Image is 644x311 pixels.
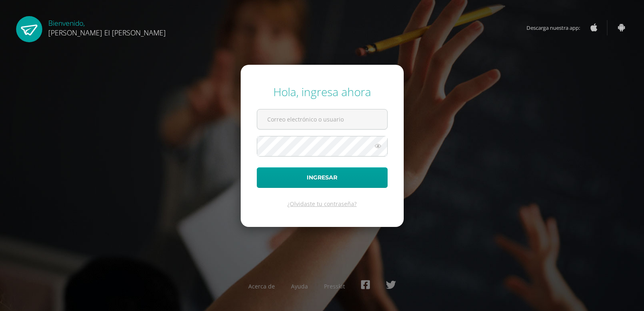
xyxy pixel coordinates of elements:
span: [PERSON_NAME] El [PERSON_NAME] [48,28,166,37]
a: Presskit [324,282,345,290]
button: Ingresar [257,167,388,188]
div: Hola, ingresa ahora [257,84,388,99]
span: Descarga nuestra app: [526,20,588,35]
div: Bienvenido, [48,16,166,37]
input: Correo electrónico o usuario [257,109,387,129]
a: Acerca de [248,282,275,290]
a: ¿Olvidaste tu contraseña? [287,200,357,208]
a: Ayuda [291,282,308,290]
